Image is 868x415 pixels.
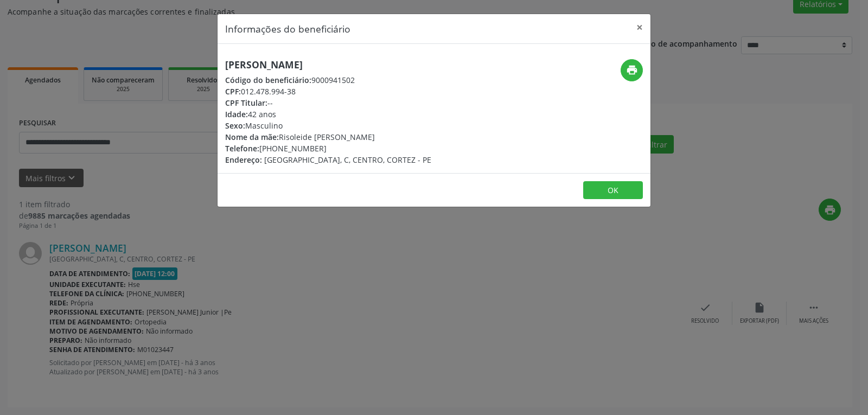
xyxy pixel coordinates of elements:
[225,97,431,108] div: --
[626,64,638,76] i: print
[225,59,431,71] h5: [PERSON_NAME]
[225,120,431,131] div: Masculino
[225,86,241,97] span: CPF:
[225,86,431,97] div: 012.478.994-38
[225,22,350,36] h5: Informações do beneficiário
[225,108,431,120] div: 42 anos
[225,75,311,85] span: Código do beneficiário:
[225,131,431,143] div: Risoleide [PERSON_NAME]
[225,98,267,108] span: CPF Titular:
[264,155,431,165] span: [GEOGRAPHIC_DATA], C, CENTRO, CORTEZ - PE
[621,59,643,81] button: print
[225,155,262,165] span: Endereço:
[225,143,431,154] div: [PHONE_NUMBER]
[225,132,279,142] span: Nome da mãe:
[225,109,248,119] span: Idade:
[225,120,245,131] span: Sexo:
[225,74,431,86] div: 9000941502
[583,181,643,200] button: OK
[225,143,259,154] span: Telefone:
[629,14,650,41] button: Close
